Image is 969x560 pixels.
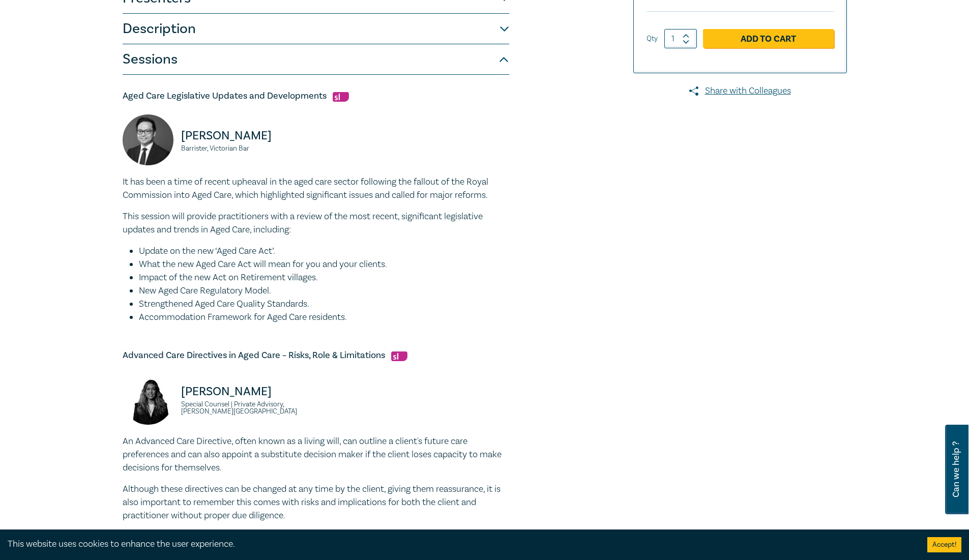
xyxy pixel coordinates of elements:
[139,298,509,311] li: Strengthened Aged Care Quality Standards.
[139,284,509,298] li: New Aged Care Regulatory Model.
[703,29,834,48] a: Add to Cart
[633,84,847,98] a: Share with Colleagues
[139,311,509,324] li: Accommodation Framework for Aged Care residents.
[123,210,509,237] p: This session will provide practitioners with a review of the most recent, significant legislative...
[123,435,509,475] p: An Advanced Care Directive, often known as a living will, can outline a client's future care pref...
[123,114,173,165] img: Jayr Teng
[139,245,509,258] li: Update on the new ‘Aged Care Act’.
[123,483,509,522] p: Although these directives can be changed at any time by the client, giving them reassurance, it i...
[181,128,310,144] p: [PERSON_NAME]
[391,351,407,361] img: Substantive Law
[181,145,310,152] small: Barrister, Victorian Bar
[123,90,509,102] h5: Aged Care Legislative Updates and Developments
[139,271,509,284] li: Impact of the new Act on Retirement villages.
[123,349,509,362] h5: Advanced Care Directives in Aged Care – Risks, Role & Limitations
[951,431,961,508] span: Can we help ?
[927,537,961,552] button: Accept cookies
[123,14,509,44] button: Description
[333,92,349,102] img: Substantive Law
[123,175,509,202] p: It has been a time of recent upheaval in the aged care sector following the fallout of the Royal ...
[647,33,658,44] label: Qty
[181,401,310,415] small: Special Counsel | Private Advisory, [PERSON_NAME][GEOGRAPHIC_DATA]
[139,258,509,271] li: What the new Aged Care Act will mean for you and your clients.
[181,384,310,400] p: [PERSON_NAME]
[123,44,509,75] button: Sessions
[8,538,912,551] div: This website uses cookies to enhance the user experience.
[664,29,697,48] input: 1
[123,374,173,425] img: Amelia Nagel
